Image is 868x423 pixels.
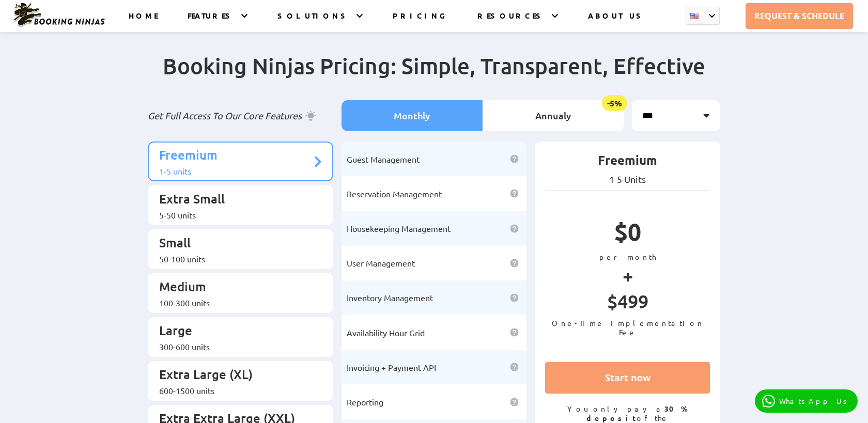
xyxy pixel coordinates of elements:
p: $499 [545,290,710,318]
p: Large [159,322,312,341]
p: Medium [159,278,312,297]
div: 5-50 units [159,210,312,220]
h2: Booking Ninjas Pricing: Simple, Transparent, Effective [148,52,720,100]
img: help icon [510,398,519,406]
div: 1-5 units [159,166,312,176]
p: Freemium [159,147,312,166]
a: RESOURCES [477,11,545,32]
a: HOME [129,11,158,32]
p: + [545,261,710,290]
a: ABOUT US [588,11,645,32]
a: SOLUTIONS [277,11,350,32]
p: One-Time Implementation Fee [545,318,710,337]
p: Extra Large (XL) [159,366,312,385]
span: -5% [602,95,627,111]
img: help icon [510,224,519,233]
p: Freemium [545,152,710,174]
li: Monthly [342,100,483,131]
span: User Management [347,258,415,268]
img: help icon [510,363,519,371]
span: Reporting [347,397,383,407]
div: 600-1500 units [159,385,312,396]
p: Extra Small [159,191,312,210]
strong: 30% deposit [586,404,688,422]
p: WhatsApp Us [779,397,850,405]
li: Annualy [483,100,624,131]
span: Reservation Management [347,189,442,199]
a: PRICING [393,11,447,32]
a: WhatsApp Us [755,389,858,413]
p: 1-5 Units [545,174,710,185]
p: per month [545,252,710,261]
span: Guest Management [347,154,420,164]
img: help icon [510,154,519,163]
span: Housekeeping Management [347,223,451,233]
a: Start now [545,362,710,394]
span: Invoicing + Payment API [347,362,436,372]
img: help icon [510,189,519,198]
a: FEATURES [188,11,235,32]
span: Availability Hour Grid [347,327,425,338]
img: help icon [510,293,519,302]
p: Get Full Access To Our Core Features [148,109,333,122]
img: help icon [510,328,519,337]
div: 300-600 units [159,341,312,352]
div: 100-300 units [159,297,312,308]
img: help icon [510,259,519,268]
p: $0 [545,216,710,252]
span: Inventory Management [347,292,433,303]
p: Small [159,234,312,254]
div: 50-100 units [159,254,312,264]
